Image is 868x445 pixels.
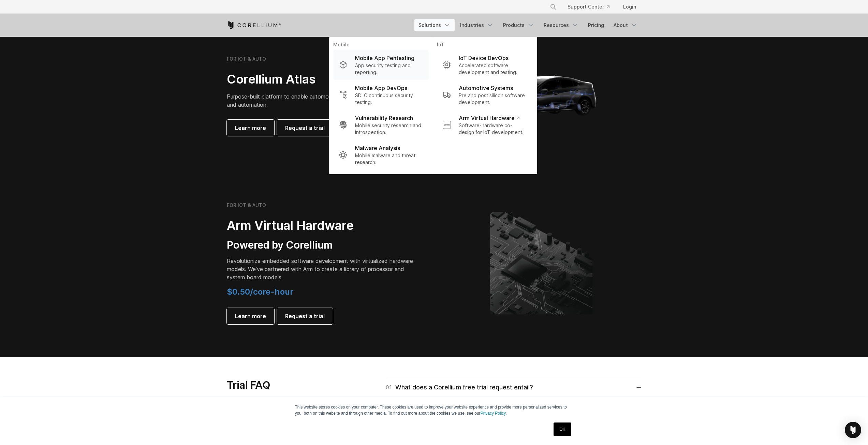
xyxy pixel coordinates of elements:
span: 01 [386,383,393,392]
span: For Falcon, Viper, and Atlas, once we receive your trial request, we'll contact you to confirm a ... [395,396,630,411]
h3: Trial FAQ [227,379,347,392]
p: IoT Device DevOps [459,54,509,62]
img: Corellium's ARM Virtual Hardware Platform [490,212,592,314]
a: Support Center [562,1,615,13]
a: Learn more [227,308,274,324]
p: This website stores cookies on your computer. These cookies are used to improve your website expe... [295,404,573,416]
a: Request a trial [277,120,333,136]
p: Software-hardware co-design for IoT development. [459,122,527,136]
a: OK [554,422,571,436]
a: Products [499,19,538,31]
p: Mobile [333,41,428,50]
a: Mobile App DevOps SDLC continuous security testing. [333,80,428,110]
a: Solutions [414,19,455,31]
p: SDLC continuous security testing. [355,92,423,106]
a: 01What does a Corellium free trial request entail? [386,383,641,392]
a: Resources [540,19,583,31]
a: Vulnerability Research Mobile security research and introspection. [333,110,428,140]
p: Revolutionize embedded software development with virtualized hardware models. We've partnered wit... [227,257,418,281]
img: Corellium_Hero_Atlas_alt [473,28,609,164]
span: Learn more [235,124,266,132]
p: Vulnerability Research [355,114,413,122]
p: Mobile App DevOps [355,84,407,92]
a: Automotive Systems Pre and post silicon software development. [437,80,532,110]
a: About [609,19,642,31]
div: Navigation Menu [414,19,642,31]
a: IoT Device DevOps Accelerated software development and testing. [437,50,532,80]
p: Mobile security research and introspection. [355,122,423,136]
h6: FOR IOT & AUTO [227,202,266,208]
a: Malware Analysis Mobile malware and threat research. [333,140,428,170]
button: Search [547,1,559,13]
span: Request a trial [285,312,325,320]
span: Purpose-built platform to enable automotive software development, test, and automation. [227,93,411,108]
a: Login [618,1,642,13]
p: Mobile App Pentesting [355,54,414,62]
div: Navigation Menu [542,1,642,13]
p: Automotive Systems [459,84,513,92]
p: Mobile malware and threat research. [355,152,423,166]
a: Learn more [227,120,274,136]
p: Arm Virtual Hardware [459,114,519,122]
p: App security testing and reporting. [355,62,423,76]
a: Mobile App Pentesting App security testing and reporting. [333,50,428,80]
h2: Arm Virtual Hardware [227,218,418,233]
h2: Corellium Atlas [227,72,418,87]
p: Pre and post silicon software development. [459,92,527,106]
span: $0.50/core-hour [227,287,293,297]
a: Arm Virtual Hardware Software-hardware co-design for IoT development. [437,110,532,140]
a: Request a trial [277,308,333,324]
span: Learn more [235,312,266,320]
h6: FOR IOT & AUTO [227,56,266,62]
span: Request a trial [285,124,325,132]
div: What does a Corellium free trial request entail? [386,383,533,392]
p: IoT [437,41,532,50]
p: Accelerated software development and testing. [459,62,527,76]
a: Corellium Home [227,21,281,29]
h3: Powered by Corellium [227,239,418,252]
a: Industries [456,19,498,31]
a: Pricing [584,19,608,31]
div: Open Intercom Messenger [845,422,861,438]
a: Privacy Policy. [481,411,507,416]
p: Malware Analysis [355,144,400,152]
